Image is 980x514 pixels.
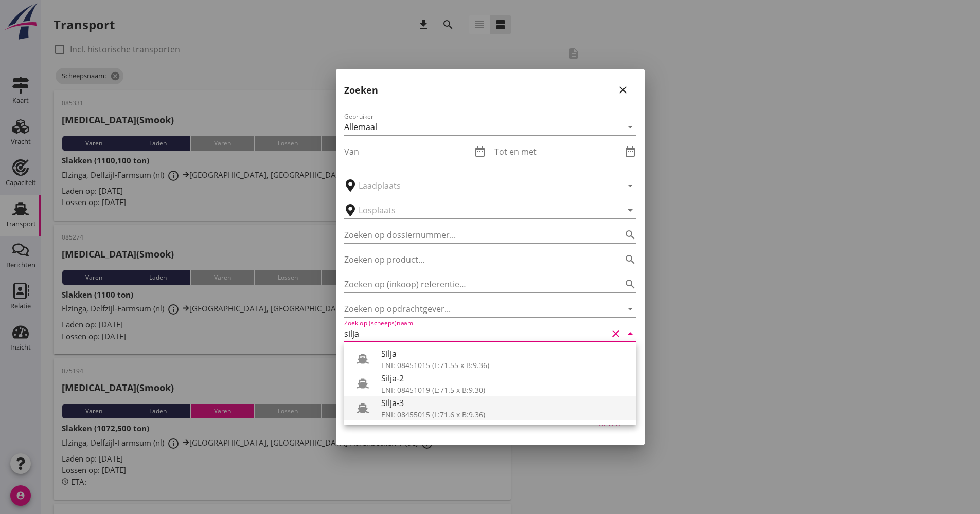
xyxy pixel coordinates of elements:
[381,409,628,420] div: ENI: 08455015 (L:71.6 x B:9.36)
[624,179,636,192] i: arrow_drop_down
[344,83,378,97] h2: Zoeken
[624,327,636,340] i: arrow_drop_down
[359,177,608,194] input: Laadplaats
[381,347,628,360] div: Silja
[624,204,636,216] i: arrow_drop_down
[624,145,636,158] i: date_range
[344,227,608,243] input: Zoeken op dossiernummer...
[610,327,622,340] i: clear
[381,397,628,409] div: Silja-3
[344,276,608,292] input: Zoeken op (inkoop) referentie…
[344,251,608,268] input: Zoeken op product...
[624,253,636,266] i: search
[624,121,636,133] i: arrow_drop_down
[474,145,486,158] i: date_range
[381,372,628,384] div: Silja-2
[624,278,636,290] i: search
[344,122,377,132] div: Allemaal
[344,325,608,342] input: Zoek op (scheeps)naam
[344,143,472,160] input: Van
[624,303,636,315] i: arrow_drop_down
[494,143,622,160] input: Tot en met
[359,202,608,218] input: Losplaats
[624,229,636,241] i: search
[381,384,628,395] div: ENI: 08451019 (L:71.5 x B:9.30)
[344,301,608,317] input: Zoeken op opdrachtgever...
[617,84,629,96] i: close
[381,360,628,371] div: ENI: 08451015 (L:71.55 x B:9.36)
